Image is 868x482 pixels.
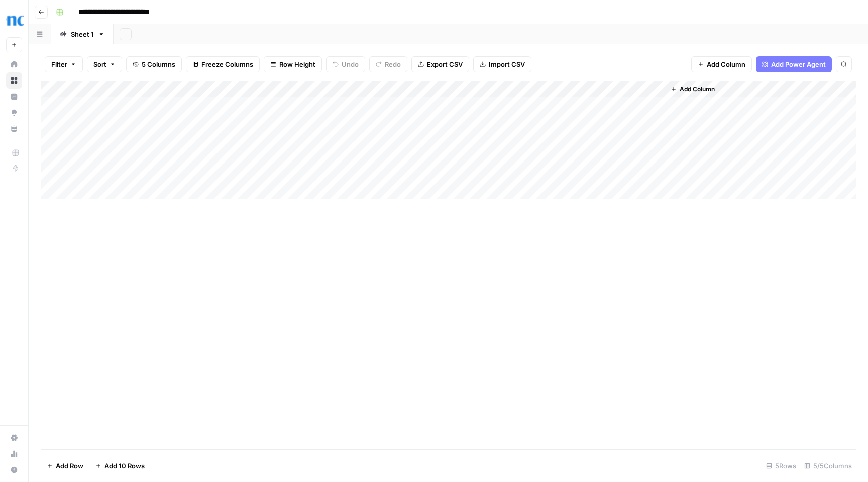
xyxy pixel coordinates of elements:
button: Help + Support [6,462,22,478]
span: Add Column [707,59,745,69]
div: 5/5 Columns [800,458,856,474]
button: Add Column [667,83,719,96]
span: Export CSV [427,59,463,69]
button: Add Power Agent [756,56,832,72]
span: Row Height [279,59,315,69]
span: Filter [51,59,67,69]
button: Add Column [691,56,752,72]
button: Freeze Columns [186,56,260,72]
span: Add 10 Rows [104,461,145,471]
button: Redo [369,56,407,72]
div: Sheet 1 [71,29,94,39]
span: Undo [342,59,359,69]
a: Sheet 1 [51,24,114,44]
span: 5 Columns [142,59,175,69]
a: Usage [6,446,22,462]
a: Home [6,56,22,72]
a: Insights [6,89,22,105]
a: Browse [6,72,22,89]
img: Opendoor Logo [6,12,24,30]
span: Add Power Agent [771,59,826,69]
span: Redo [385,59,401,69]
div: 5 Rows [762,458,800,474]
button: Filter [45,56,83,72]
button: Row Height [264,56,322,72]
button: Workspace: Opendoor [6,8,22,33]
span: Add Row [56,461,83,471]
a: Your Data [6,121,22,137]
button: Sort [87,56,122,72]
button: Add 10 Rows [89,458,151,474]
span: Import CSV [489,59,525,69]
a: Opportunities [6,105,22,121]
button: Import CSV [473,56,531,72]
span: Sort [93,59,106,69]
button: Add Row [41,458,89,474]
span: Add Column [680,85,715,94]
a: Settings [6,430,22,446]
span: Freeze Columns [201,59,253,69]
button: 5 Columns [126,56,182,72]
button: Export CSV [411,56,469,72]
button: Undo [326,56,365,72]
